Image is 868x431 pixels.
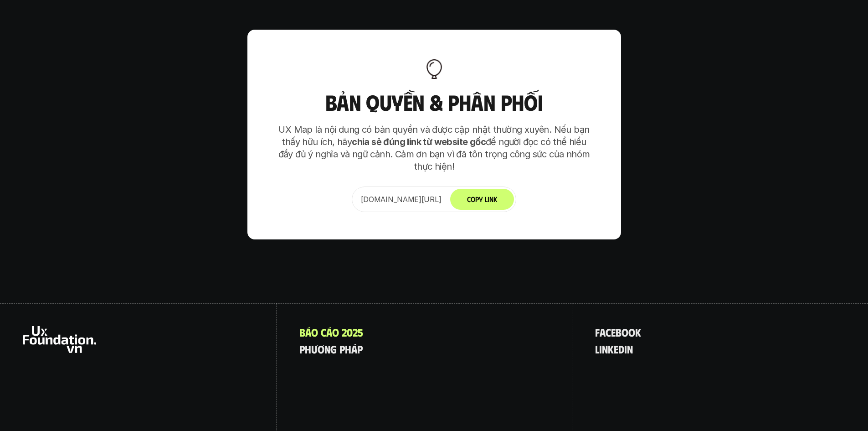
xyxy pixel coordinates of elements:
p: UX Map là nội dung có bản quyền và được cập nhật thường xuyên. Nếu bạn thấy hữu ích, hãy để người... [275,124,594,173]
span: b [616,326,621,338]
span: f [595,326,600,338]
a: phươngpháp [299,343,363,355]
span: 2 [353,326,358,338]
span: ơ [318,343,324,355]
span: i [599,343,602,355]
span: o [621,326,628,338]
button: Copy Link [450,189,514,210]
span: á [351,343,357,355]
span: o [332,326,339,338]
span: á [326,326,332,338]
span: á [305,326,311,338]
span: n [602,343,608,355]
span: 5 [358,326,363,338]
span: o [628,326,635,338]
span: n [324,343,330,355]
h3: Bản quyền & Phân phối [275,90,594,114]
span: c [606,326,611,338]
strong: chia sẻ đúng link từ website gốc [352,136,486,147]
span: g [330,343,337,355]
span: p [339,343,345,355]
p: [DOMAIN_NAME][URL] [361,194,442,205]
span: l [595,343,599,355]
span: h [345,343,351,355]
span: o [311,326,318,338]
a: Báocáo2025 [299,326,363,338]
span: e [614,343,618,355]
span: 0 [347,326,353,338]
span: n [627,343,633,355]
span: k [635,326,641,338]
span: ư [311,343,318,355]
a: facebook [595,326,641,338]
span: e [611,326,616,338]
span: c [321,326,326,338]
span: B [299,326,305,338]
span: h [305,343,311,355]
a: linkedin [595,343,633,355]
span: 2 [342,326,347,338]
span: i [624,343,627,355]
span: a [600,326,606,338]
span: p [357,343,363,355]
span: p [299,343,305,355]
span: d [618,343,624,355]
span: k [608,343,614,355]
